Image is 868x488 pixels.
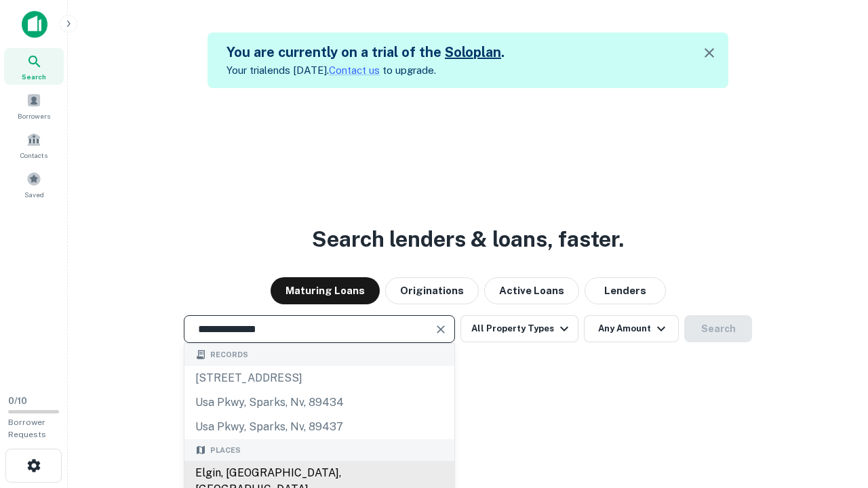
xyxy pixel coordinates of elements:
[24,189,44,200] span: Saved
[584,315,679,342] button: Any Amount
[445,44,501,60] a: Soloplan
[800,336,868,401] iframe: Chat Widget
[226,62,505,79] p: Your trial ends [DATE]. to upgrade.
[4,87,64,124] a: Borrowers
[4,166,64,203] a: Saved
[226,42,505,62] h5: You are currently on a trial of the .
[210,445,241,456] span: Places
[184,415,454,439] div: usa pkwy, sparks, nv, 89437
[22,11,47,38] img: capitalize-icon.png
[20,150,47,161] span: Contacts
[4,127,64,163] a: Contacts
[385,277,479,304] button: Originations
[184,366,454,390] div: [STREET_ADDRESS]
[184,390,454,415] div: usa pkwy, sparks, nv, 89434
[4,48,64,85] a: Search
[210,349,248,361] span: Records
[8,418,46,439] span: Borrower Requests
[22,71,46,82] span: Search
[312,223,624,256] h3: Search lenders & loans, faster.
[585,277,666,304] button: Lenders
[460,315,578,342] button: All Property Types
[484,277,579,304] button: Active Loans
[18,110,50,121] span: Borrowers
[329,64,380,76] a: Contact us
[271,277,380,304] button: Maturing Loans
[431,320,450,339] button: Clear
[8,396,27,406] span: 0 / 10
